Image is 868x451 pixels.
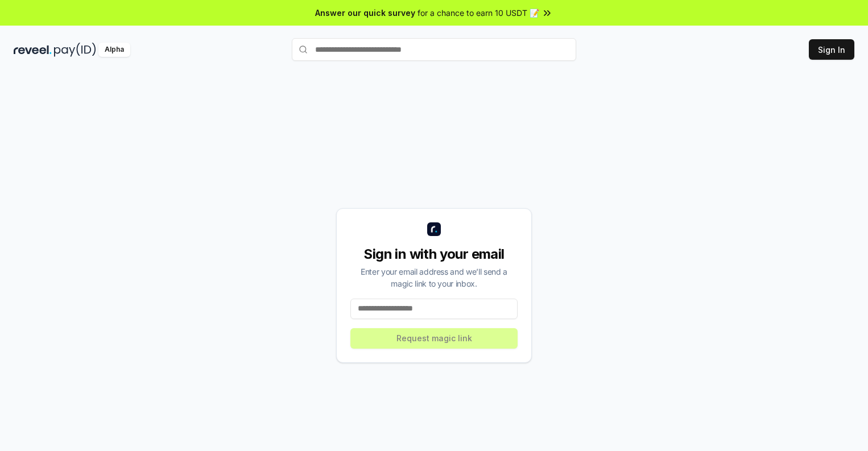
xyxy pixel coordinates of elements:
[98,43,130,57] div: Alpha
[427,222,441,236] img: logo_small
[350,245,518,263] div: Sign in with your email
[350,266,518,289] div: Enter your email address and we’ll send a magic link to your inbox.
[54,43,96,57] img: pay_id
[809,39,854,60] button: Sign In
[315,7,415,19] span: Answer our quick survey
[418,7,539,19] span: for a chance to earn 10 USDT 📝
[14,43,52,57] img: reveel_dark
